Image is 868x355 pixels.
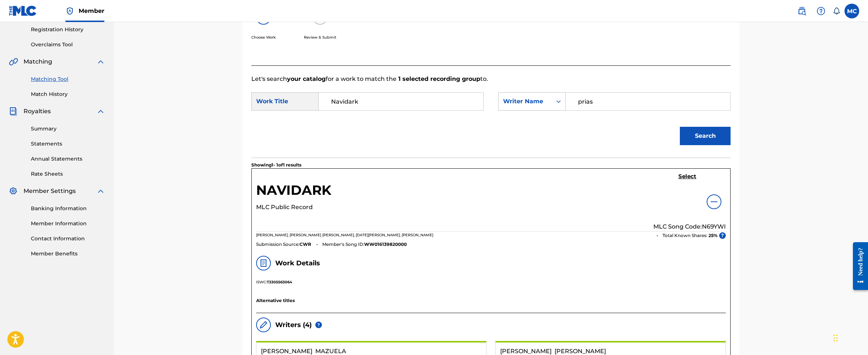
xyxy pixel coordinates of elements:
span: [PERSON_NAME], [PERSON_NAME] [PERSON_NAME], [DATE][PERSON_NAME], [PERSON_NAME] [256,233,433,237]
img: Matching [9,57,18,66]
a: Contact Information [31,235,105,243]
img: search [797,7,806,15]
h5: Select [678,173,696,180]
div: Drag [833,327,838,349]
iframe: Resource Center [847,236,868,295]
img: expand [96,107,105,116]
img: expand [96,57,105,66]
div: If the total known share is less than 100%, the remaining portion of the work is unclaimed. [315,322,322,328]
p: MLC Song Code: N69YWI [653,222,726,231]
div: Writer Name [503,97,548,106]
p: Let's search for a work to match the to. [251,75,731,83]
a: Overclaims Tool [31,41,105,49]
span: Matching [24,57,52,66]
img: expand [96,187,105,196]
span: Member [79,7,104,15]
a: Member Benefits [31,250,105,258]
iframe: Chat Widget [831,320,868,355]
a: Summary [31,125,105,133]
span: Royalties [24,107,51,116]
a: Matching Tool [31,75,105,83]
span: WW016139820000 [364,241,407,248]
p: Choose Work [251,35,276,40]
img: info [710,197,718,206]
strong: T3305563064 [267,280,292,284]
a: Annual Statements [31,155,105,163]
span: Submission Source: [256,241,300,248]
strong: 1 selected recording group [397,75,480,82]
a: Rate Sheets [31,170,105,178]
h5: NAVIDARK [256,182,331,203]
span: ISWC: [256,280,267,284]
a: Member Information [31,220,105,227]
img: work details [259,259,268,268]
strong: your catalog [287,75,326,82]
span: Member's Song ID: [322,241,364,248]
h5: Writers ( 4 ) [275,321,312,329]
a: Statements [31,140,105,148]
p: Review & Submit [304,35,336,40]
a: Registration History [31,26,105,33]
span: Member Settings [24,187,76,196]
img: Member Settings [9,187,18,196]
span: CWR [300,241,311,248]
form: Search Form [251,83,731,158]
a: Banking Information [31,205,105,212]
h5: Work Details [275,259,320,268]
button: Search [680,127,731,145]
p: Alternative titles [256,297,726,304]
a: Public Search [795,4,809,18]
img: helper [315,322,322,328]
div: User Menu [844,4,859,18]
span: 25 % [709,232,718,239]
span: Total Known Shares: [663,232,709,239]
img: MLC Logo [9,6,37,16]
div: Notifications [833,7,840,15]
p: Showing 1 - 1 of 1 results [251,162,301,168]
img: Royalties [9,107,18,116]
img: help [817,7,825,15]
span: ? [719,232,726,239]
img: writers [259,320,268,329]
div: Help [814,4,828,18]
a: Match History [31,90,105,98]
img: Top Rightsholder [65,7,74,15]
p: MLC Public Record [256,203,331,212]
